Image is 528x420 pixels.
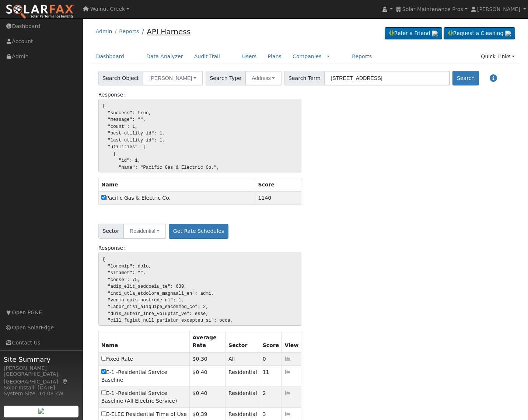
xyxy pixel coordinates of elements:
div: Response: [94,244,305,252]
input: Pacific Gas & Electric Co. [101,195,106,200]
span: Sector [98,224,123,239]
button: Residential [123,224,166,239]
pre: { "success": true, "message": "", "count": 1, "best_utility_id": 1, "last_utility_id": 1, "utilit... [98,99,302,172]
img: SolarFax [6,4,75,20]
pre: { "loremip": dolo, "sitamet": "", "conse": 75, "adip_elit_seddoeiu_te": 630, "inci_utla_etdolore_... [98,252,302,326]
button: Search [452,71,479,85]
span: Solar Maintenance Pros [402,6,463,12]
th: View [282,331,301,352]
a: Map [62,379,69,385]
td: Residential [226,365,260,386]
label: 1 [101,194,171,202]
td: All [226,352,260,365]
a: Audit Trail [189,50,225,63]
a: Plans [262,50,287,63]
div: [PERSON_NAME] [4,364,79,372]
td: Residential [226,387,260,408]
a: API Harness [147,27,190,36]
th: Average Rate [190,331,226,352]
td: 1140 [255,191,301,204]
a: Reports [346,50,377,63]
a: Data Analyzer [141,50,189,63]
td: $0.40 [190,387,226,408]
span: Search Term [284,71,325,85]
label: 378 [101,368,187,384]
th: Score [260,331,282,352]
a: Refer a Friend [385,27,442,40]
label: 362 [101,389,187,405]
a: Request a Cleaning [444,27,515,40]
button: [PERSON_NAME] [143,71,203,85]
div: System Size: 14.08 kW [4,390,79,398]
td: $0.30 [190,352,226,365]
a: Reports [119,28,139,34]
div: [GEOGRAPHIC_DATA], [GEOGRAPHIC_DATA] [4,370,79,386]
th: Score [255,178,301,191]
label: -1 [101,355,133,363]
a: Quick Links [475,50,520,63]
td: $0.40 [190,365,226,386]
span: Site Summary [4,354,79,364]
img: retrieve [505,31,511,36]
div: Solar Install: [DATE] [4,384,79,392]
img: retrieve [38,408,44,414]
input: E-ELEC Residential Time of Use (Electric Home) [101,411,106,416]
th: Name [98,331,190,352]
img: retrieve [432,31,438,36]
a: Users [237,50,262,63]
input: Fixed Rate [101,356,106,361]
span: [PERSON_NAME] [477,6,520,12]
button: Get Rate Schedules [169,224,228,239]
input: E-1 -Residential Service Baseline [101,369,106,374]
input: E-1 -Residential Service Baseline (All Electric Service) [101,390,106,395]
td: 2 [260,387,282,408]
th: Sector [226,331,260,352]
span: Search Object [98,71,143,85]
td: 0 [260,352,282,365]
span: Walnut Creek [90,6,125,12]
td: 11 [260,365,282,386]
a: Dashboard [91,50,130,63]
div: Response: [94,91,305,99]
span: Search Type [206,71,245,85]
a: Admin [96,28,112,34]
th: Name [98,178,255,191]
button: Address [245,71,282,85]
a: Companies [293,53,322,59]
